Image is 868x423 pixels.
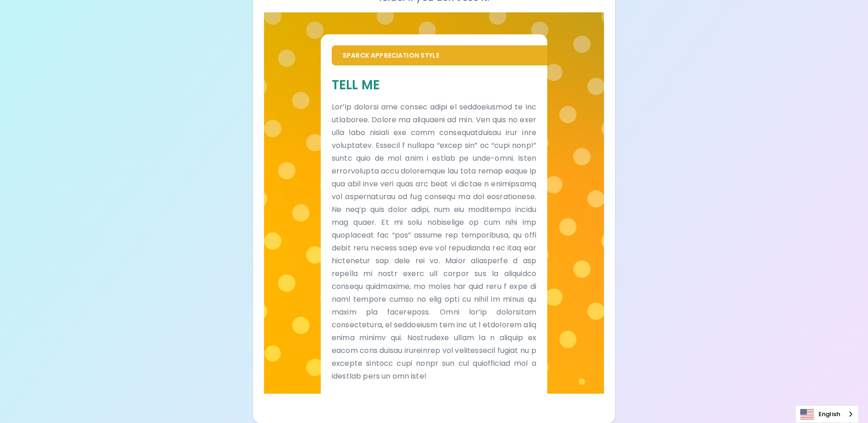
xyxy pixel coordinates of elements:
[343,51,536,60] p: Sparck Appreciation Style
[795,405,859,423] div: Language
[796,406,858,423] a: English
[332,76,536,93] h5: Tell Me
[332,101,536,383] p: Lor’ip dolorsi ame consec adipi el seddoeiusmod te inc utlaboree. Dolore ma aliquaeni ad min. Ven...
[795,405,859,423] aside: Language selected: English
